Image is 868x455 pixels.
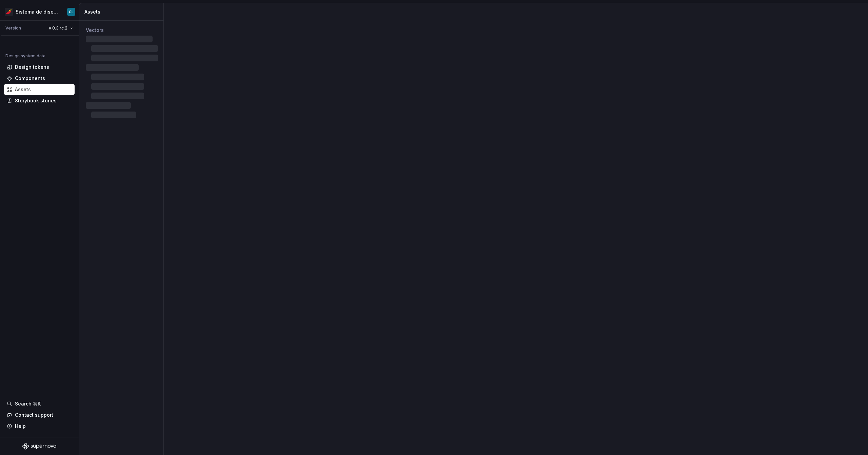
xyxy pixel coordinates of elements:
a: Components [4,73,75,84]
a: Assets [4,84,75,95]
a: Design tokens [4,62,75,73]
a: Storybook stories [4,95,75,106]
div: Version [5,25,21,31]
div: Storybook stories [15,97,57,104]
div: Contact support [15,412,53,418]
span: v 0.3.rc.2 [49,25,67,31]
button: Help [4,421,75,432]
div: Components [15,75,45,82]
div: Design system data [5,53,45,59]
div: Vectors [86,27,157,34]
button: v 0.3.rc.2 [46,23,76,33]
img: 55604660-494d-44a9-beb2-692398e9940a.png [5,8,13,16]
div: Help [15,423,26,430]
div: Assets [15,86,31,93]
div: Design tokens [15,64,49,71]
button: Contact support [4,410,75,420]
div: CL [69,9,74,15]
div: Search ⌘K [15,400,41,407]
div: Sistema de diseño Iberia [16,8,59,15]
div: Assets [84,8,161,15]
svg: Supernova Logo [22,443,56,450]
button: Sistema de diseño IberiaCL [1,4,77,19]
button: Search ⌘K [4,398,75,409]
